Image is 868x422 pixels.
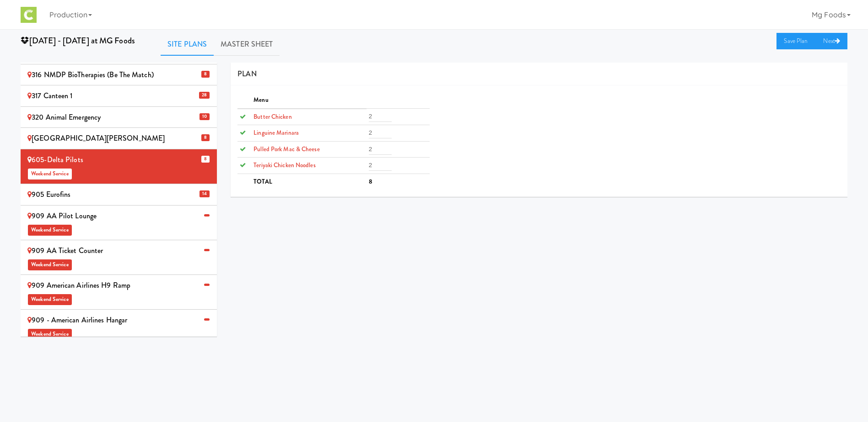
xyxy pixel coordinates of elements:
[27,279,210,306] div: 909 American Airlines H9 Ramp
[369,177,372,186] b: 8
[253,112,291,121] span: Butter Chicken
[21,310,217,344] li: 909 - American Airlines HangarWeekend Service
[201,134,210,141] span: 8
[369,144,392,155] input: 0
[28,329,72,340] span: Weekend Service
[27,111,210,124] div: 320 Animal Emergency
[237,69,256,79] span: PLAN
[28,259,72,270] span: Weekend Service
[816,33,847,49] a: Next
[27,153,210,180] div: 605-Delta Pilots
[199,190,210,197] span: 14
[14,33,154,48] div: [DATE] - [DATE] at MG Foods
[27,188,210,201] div: 905 Eurofins
[369,160,392,171] input: 0
[201,71,210,78] span: 8
[28,225,72,236] span: Weekend Service
[21,275,217,310] li: 909 American Airlines H9 RampWeekend Service
[369,127,392,138] input: 0
[21,184,217,206] li: 14 905 Eurofins
[21,7,37,23] img: Micromart
[21,107,217,128] li: 10 320 Animal Emergency
[27,244,210,271] div: 909 AA Ticket Counter
[201,156,210,163] span: 8
[21,85,217,107] li: 28 317 Canteen 1
[21,64,217,86] li: 8 316 NMDP BioTherapies (Be the match)
[776,33,816,49] a: Save Plan
[27,132,210,145] div: [GEOGRAPHIC_DATA][PERSON_NAME]
[199,92,210,99] span: 28
[214,33,280,56] a: Master Sheet
[253,145,319,153] span: Pulled Pork Mac & Cheese
[21,149,217,184] li: 8 605-Delta PilotsWeekend Service
[253,161,315,169] span: Teriyaki Chicken Noodles
[27,209,210,236] div: 909 AA Pilot Lounge
[28,169,72,179] span: Weekend Service
[199,113,210,120] span: 10
[253,128,299,137] span: Linguine Marinara
[28,294,72,305] span: Weekend Service
[21,240,217,275] li: 909 AA Ticket CounterWeekend Service
[27,89,210,103] div: 317 Canteen 1
[251,92,367,109] th: Menu
[161,33,214,56] a: Site Plans
[21,206,217,240] li: 909 AA Pilot LoungeWeekend Service
[369,111,392,122] input: 0
[21,128,217,149] li: 8 [GEOGRAPHIC_DATA][PERSON_NAME]
[27,313,210,340] div: 909 - American Airlines Hangar
[253,177,272,186] b: TOTAL
[27,68,210,82] div: 316 NMDP BioTherapies (Be the match)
